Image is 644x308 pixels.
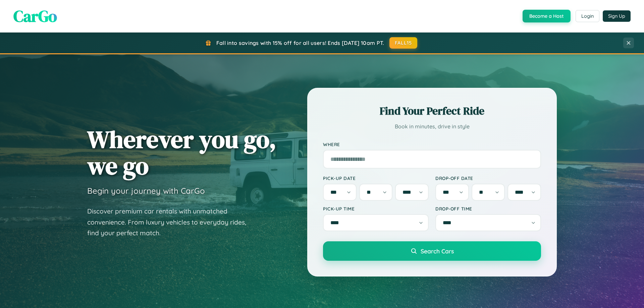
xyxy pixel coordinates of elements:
span: CarGo [13,5,57,27]
button: Search Cars [323,241,541,261]
h2: Find Your Perfect Ride [323,104,541,118]
button: Login [576,10,599,22]
button: Sign Up [603,10,631,22]
label: Where [323,141,541,147]
button: FALL15 [389,37,418,49]
p: Discover premium car rentals with unmatched convenience. From luxury vehicles to everyday rides, ... [87,206,255,239]
label: Pick-up Date [323,175,429,181]
label: Drop-off Time [435,206,541,211]
h1: Wherever you go, we go [87,126,276,179]
span: Fall into savings with 15% off for all users! Ends [DATE] 10am PT. [216,40,384,46]
label: Pick-up Time [323,206,429,211]
p: Book in minutes, drive in style [323,122,541,131]
label: Drop-off Date [435,175,541,181]
span: Search Cars [421,247,454,255]
button: Become a Host [523,10,571,22]
h3: Begin your journey with CarGo [87,186,205,196]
